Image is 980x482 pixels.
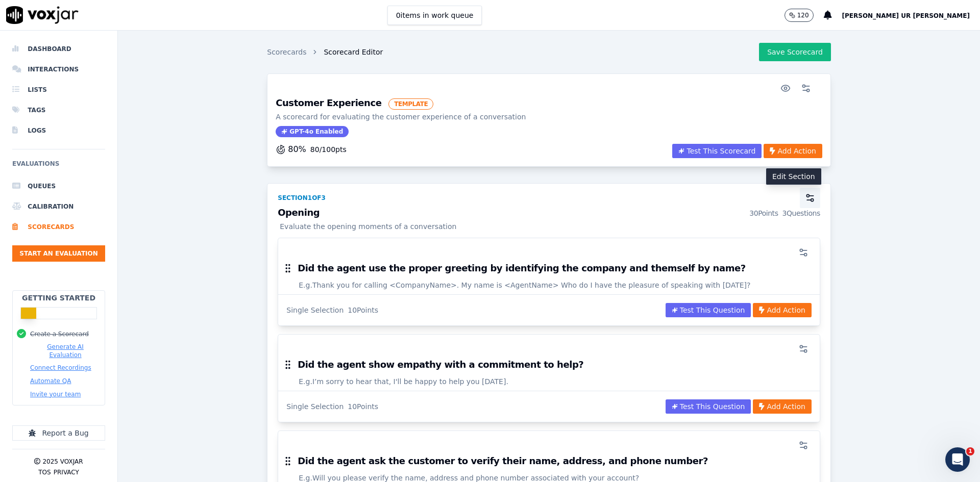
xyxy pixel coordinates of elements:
[785,9,824,22] button: 120
[348,305,378,315] div: 10 Points
[276,112,526,122] p: A scorecard for evaluating the customer experience of a conversation
[54,468,79,476] button: Privacy
[348,401,378,412] div: 10 Points
[842,12,970,19] span: [PERSON_NAME] Ur [PERSON_NAME]
[310,144,347,155] p: 80 / 100 pts
[97,45,127,56] div: • 1h ago
[387,6,482,25] button: 0items in work queue
[797,11,809,19] p: 120
[286,305,344,315] div: Single Selection
[276,98,526,110] h3: Customer Experience
[12,35,32,55] img: Profile image for Curtis
[666,399,751,414] button: Test This Question
[12,100,105,120] a: Tags
[842,9,980,21] button: [PERSON_NAME] Ur [PERSON_NAME]
[276,126,349,137] span: GPT-4o Enabled
[12,59,105,80] a: Interactions
[22,293,95,303] h2: Getting Started
[12,120,105,141] a: Logs
[945,447,970,472] iframe: Intercom live chat
[276,143,347,156] div: 80 %
[298,456,708,466] h3: Did the agent ask the customer to verify their name, address, and phone number?
[12,425,105,441] button: Report a Bug
[68,318,136,359] button: Messages
[30,330,89,338] button: Create a Scorecard
[36,45,95,56] div: [PERSON_NAME]
[672,144,762,158] button: Test This Scorecard
[276,143,347,156] button: 80%80/100pts
[388,98,433,110] span: TEMPLATE
[753,399,811,414] button: Add Action
[966,447,974,455] span: 1
[267,47,383,57] nav: breadcrumb
[324,47,383,57] span: Scorecard Editor
[76,4,131,21] h1: Messages
[298,360,583,369] h3: Did the agent show empathy with a commitment to help?
[753,303,811,317] button: Add Action
[136,318,204,359] button: Help
[162,344,178,351] span: Help
[12,196,105,217] a: Calibration
[30,364,91,372] button: Connect Recordings
[278,194,326,202] div: Section 1 of 3
[82,344,121,351] span: Messages
[12,39,105,59] a: Dashboard
[12,80,105,100] a: Lists
[299,280,750,290] span: E.g. Thank you for calling <CompanyName>. My name is <AgentName> Who do I have the pleasure of sp...
[299,376,508,387] span: E.g. I’m sorry to hear that, I'll be happy to help you [DATE].
[278,221,820,232] p: Evaluate the opening moments of a conversation
[785,9,814,22] button: 120
[38,468,51,476] button: TOS
[298,264,745,273] h3: Did the agent use the proper greeting by identifying the company and themself by name?
[12,217,105,237] a: Scorecards
[30,343,101,359] button: Generate AI Evaluation
[30,390,81,398] button: Invite your team
[23,344,44,351] span: Home
[36,35,589,43] span: Atiq, A scorecard is the foundation of fully automated call evaluations. Check out this guide to ...
[267,47,306,57] a: Scorecards
[286,401,344,412] div: Single Selection
[278,208,820,218] h3: Opening
[772,171,815,182] p: Edit Section
[782,208,820,218] div: 3 Questions
[749,208,778,218] div: 30 Points
[759,43,831,61] button: Save Scorecard
[6,6,79,24] img: voxjar logo
[764,144,822,158] button: Add Action
[42,458,83,466] p: 2025 Voxjar
[12,245,105,262] button: Start an Evaluation
[47,287,157,308] button: Send us a message
[12,158,105,176] h6: Evaluations
[30,377,71,385] button: Automate QA
[666,303,751,317] button: Test This Question
[12,176,105,196] a: Queues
